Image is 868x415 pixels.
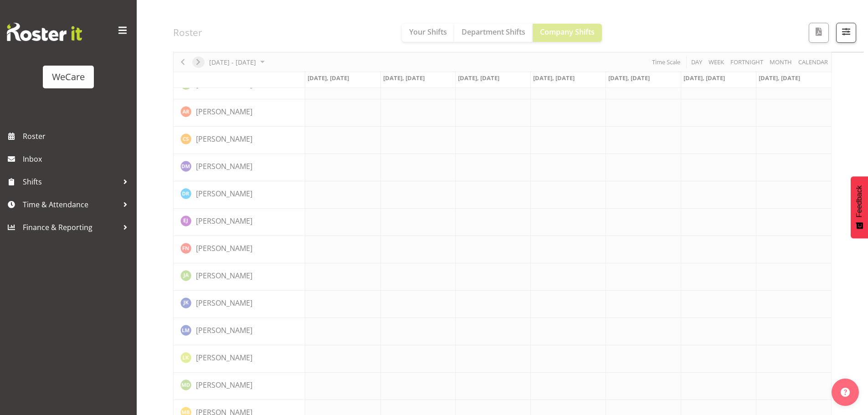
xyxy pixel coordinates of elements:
button: Filter Shifts [836,23,856,43]
span: Time & Attendance [23,198,118,211]
span: Feedback [855,185,863,217]
span: Inbox [23,152,132,166]
span: Shifts [23,175,118,189]
button: Feedback - Show survey [851,176,868,238]
img: help-xxl-2.png [841,388,850,397]
span: Finance & Reporting [23,220,118,234]
img: Rosterit website logo [7,23,82,41]
span: Roster [23,129,132,143]
div: WeCare [52,70,85,84]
